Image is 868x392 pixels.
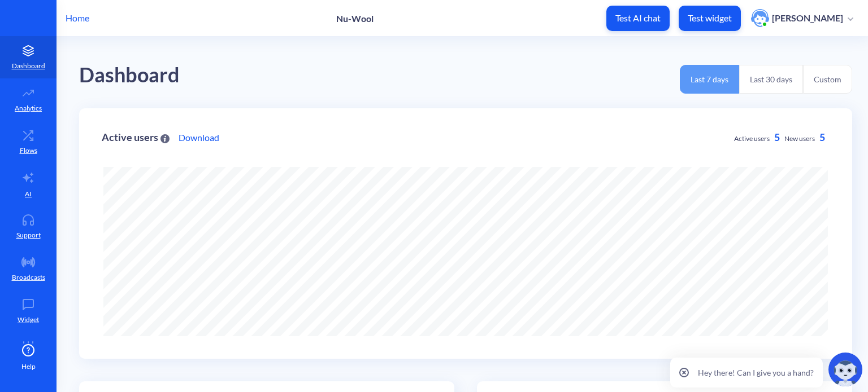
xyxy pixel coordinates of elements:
button: Test widget [679,6,741,31]
button: Last 30 days [739,65,803,94]
div: Dashboard [79,59,180,91]
span: Active users [734,134,770,143]
span: New users [784,134,815,143]
p: Test widget [688,12,732,24]
p: Support [16,230,41,240]
span: 5 [819,131,825,143]
p: [PERSON_NAME] [772,12,843,24]
button: Custom [803,65,852,94]
p: Test AI chat [615,12,661,24]
img: user photo [751,9,769,27]
button: user photo[PERSON_NAME] [745,8,859,28]
p: Dashboard [12,61,45,71]
p: Home [66,11,89,25]
div: Active users [102,132,170,143]
p: Nu-Wool [336,13,374,24]
p: Widget [18,315,39,325]
button: Test AI chat [606,6,670,31]
span: Help [21,362,36,372]
p: Flows [20,146,37,156]
p: Broadcasts [12,272,45,283]
img: copilot-icon.svg [828,353,862,386]
button: Last 7 days [680,65,739,94]
p: AI [25,189,32,199]
a: Download [179,131,219,144]
p: Hey there! Can I give you a hand? [698,367,814,378]
span: 5 [774,131,780,143]
p: Analytics [15,103,42,113]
